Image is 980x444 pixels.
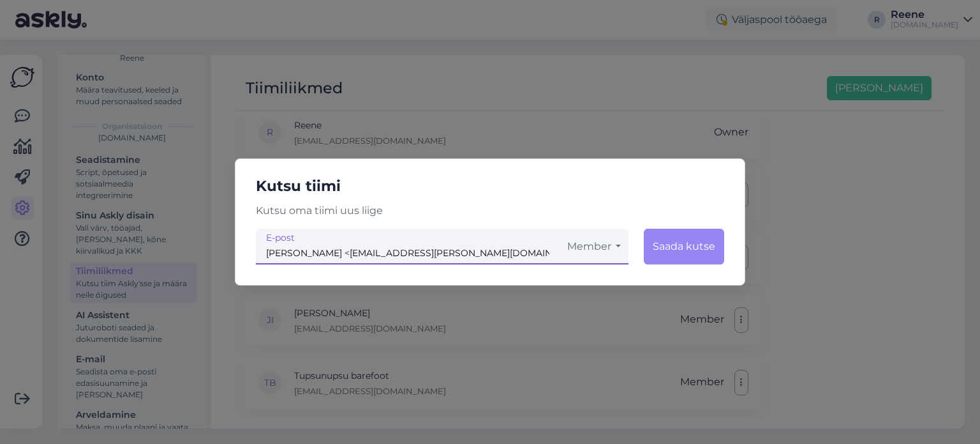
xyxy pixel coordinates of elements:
[560,229,628,264] button: Member
[246,203,734,218] p: Kutsu oma tiimi uus liige
[644,229,724,264] button: Saada kutse
[266,231,295,245] small: E-post
[256,229,560,264] input: work@email.com
[246,174,734,198] h5: Kutsu tiimi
